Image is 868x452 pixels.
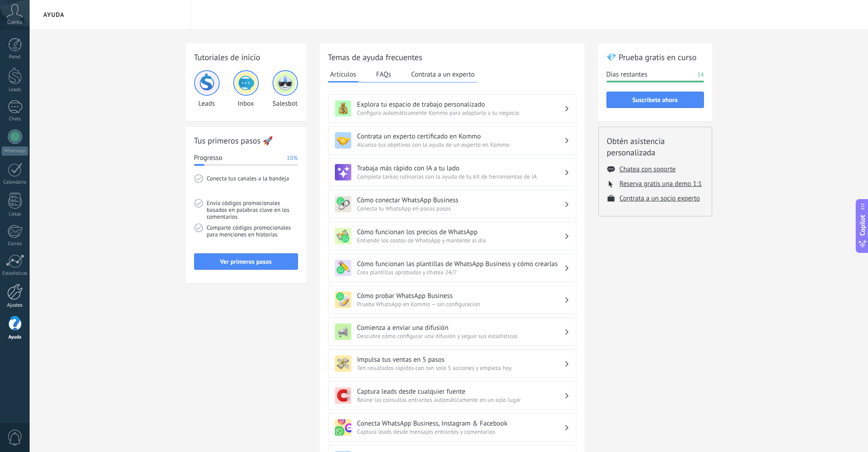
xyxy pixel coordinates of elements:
[357,332,564,340] span: Descubre cómo configurar una difusión y seguir sus estadísticas
[207,199,298,223] span: Envía códigos promocionales basados en palabras clave en los comentarios
[357,428,564,436] span: Captura leads desde mensajes entrantes y comentarios
[207,223,298,248] span: Comparte códigos promocionales para menciones en historias
[357,173,564,180] span: Completa tareas rutinarias con la ayuda de tu kit de herramientas de IA
[2,147,28,155] div: WhatsApp
[357,419,564,428] h3: Conecta WhatsApp Business, Instagram & Facebook
[233,70,259,108] div: Inbox
[2,271,28,277] div: Estadísticas
[287,154,298,163] span: 10%
[858,215,867,236] span: Copilot
[606,92,704,108] button: Suscríbete ahora
[357,164,564,173] h3: Trabaja más rápido con IA a tu lado
[194,253,298,270] button: Ver primeros pasos
[357,324,564,332] h3: Comienza a enviar una difusión
[357,364,564,372] span: Ten resultados rápidos con tan solo 5 acciones y empieza hoy
[2,303,28,308] div: Ajustes
[357,132,564,141] h3: Contrata un experto certificado en Kommo
[357,300,564,308] span: Prueba WhatsApp en Kommo — sin configuración
[357,141,564,149] span: Alcanza tus objetivos con la ayuda de un experto en Kommo
[2,87,28,93] div: Leads
[357,355,564,364] h3: Impulsa tus ventas en 5 pasos
[272,70,298,108] div: Salesbot
[357,109,564,117] span: Configura automáticamente Kommo para adaptarlo a tu negocio
[374,67,394,81] button: FAQs
[620,165,676,174] button: Chatea con soporte
[357,292,564,300] h3: Cómo probar WhatsApp Business
[2,334,28,340] div: Ayuda
[357,260,564,268] h3: Cómo funcionan las plantillas de WhatsApp Business y cómo crearlas
[620,180,702,188] button: Reserva gratis una demo 1:1
[194,51,298,63] h2: Tutoriales de inicio
[620,194,700,203] button: Contrata a un socio experto
[2,54,28,60] div: Panel
[357,205,564,212] span: Conecta tu WhatsApp en pocos pasos
[357,396,564,404] span: Reúne las consultas entrantes automáticamente en un solo lugar
[632,97,678,103] span: Suscríbete ahora
[220,258,272,265] span: Ver primeros pasos
[194,70,220,108] div: Leads
[328,51,576,63] h2: Temas de ayuda frecuentes
[2,211,28,217] div: Listas
[194,154,222,163] span: Progresso
[194,135,298,146] h2: Tus primeros pasos 🚀
[2,116,28,122] div: Chats
[606,51,704,63] h2: 💎 Prueba gratis en curso
[207,174,298,199] span: Conecta tus canales a la bandeja
[409,67,477,81] button: Contrata a un experto
[328,67,359,82] button: Artículos
[357,196,564,205] h3: Cómo conectar WhatsApp Business
[697,70,704,79] span: 14
[357,387,564,396] h3: Captura leads desde cualquier fuente
[357,236,564,244] span: Entiende los costos de WhatsApp y mantente al día
[606,70,647,79] span: Días restantes
[7,20,22,26] span: Cuenta
[2,241,28,247] div: Correo
[2,180,28,185] div: Calendario
[357,100,564,109] h3: Explora tu espacio de trabajo personalizado
[357,268,564,276] span: Crea plantillas aprobadas y chatea 24/7
[607,135,704,158] h2: Obtén asistencia personalizada
[357,228,564,236] h3: Cómo funcionan los precios de WhatsApp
